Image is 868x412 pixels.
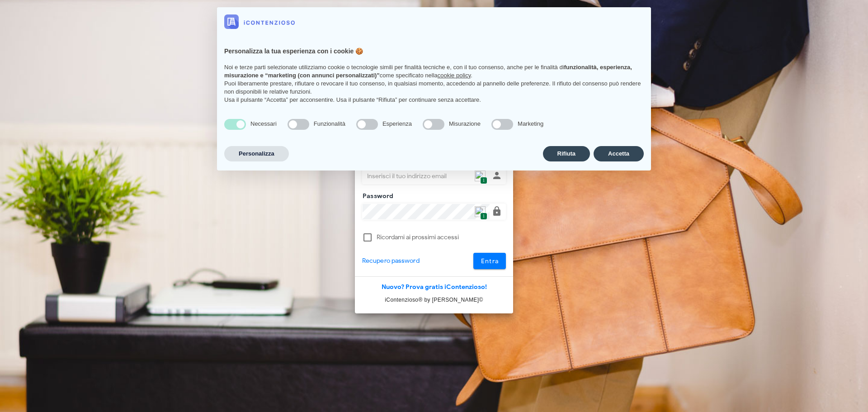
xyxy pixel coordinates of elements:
[438,72,471,79] a: cookie policy - il link si apre in una nuova scheda
[481,257,499,265] span: Entra
[362,256,420,266] a: Recupero password
[382,283,487,291] a: Nuovo? Prova gratis iContenzioso!
[382,120,412,127] span: Esperienza
[224,80,644,96] p: Puoi liberamente prestare, rifiutare o revocare il tuo consenso, in qualsiasi momento, accedendo ...
[475,170,486,181] img: npw-badge-icon.svg
[475,206,486,217] img: npw-badge-icon.svg
[594,146,644,161] button: Accetta
[224,63,644,80] p: Noi e terze parti selezionate utilizziamo cookie o tecnologie simili per finalità tecniche e, con...
[224,96,644,104] p: Usa il pulsante “Accetta” per acconsentire. Usa il pulsante “Rifiuta” per continuare senza accett...
[224,47,644,56] h2: Personalizza la tua esperienza con i cookie 🍪
[360,192,394,201] label: Password
[250,120,277,127] span: Necessari
[224,14,295,29] img: logo
[543,146,590,161] button: Rifiuta
[449,120,481,127] span: Misurazione
[314,120,345,127] span: Funzionalità
[355,295,513,304] p: iContenzioso® by [PERSON_NAME]©
[224,64,632,79] strong: funzionalità, esperienza, misurazione e “marketing (con annunci personalizzati)”
[377,233,506,242] label: Ricordami ai prossimi accessi
[473,253,506,269] button: Entra
[224,146,289,161] button: Personalizza
[480,177,487,185] span: 1
[480,213,487,220] span: 1
[518,120,543,127] span: Marketing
